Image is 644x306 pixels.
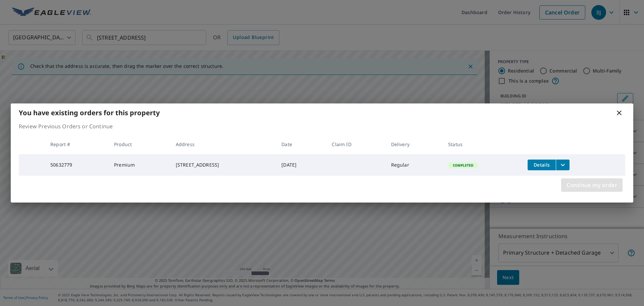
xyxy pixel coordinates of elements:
div: [STREET_ADDRESS] [176,162,271,168]
th: Status [443,134,522,154]
span: Continue my order [567,180,617,190]
span: Details [532,162,552,168]
td: [DATE] [276,154,326,176]
td: 50632779 [45,154,109,176]
th: Report # [45,134,109,154]
th: Delivery [386,134,443,154]
th: Claim ID [326,134,385,154]
button: detailsBtn-50632779 [528,160,556,170]
th: Address [170,134,276,154]
button: Continue my order [561,178,623,192]
td: Regular [386,154,443,176]
b: You have existing orders for this property [19,108,160,117]
th: Product [109,134,170,154]
button: filesDropdownBtn-50632779 [556,160,570,170]
th: Date [276,134,326,154]
td: Premium [109,154,170,176]
p: Review Previous Orders or Continue [19,122,625,130]
span: Completed [449,163,477,168]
